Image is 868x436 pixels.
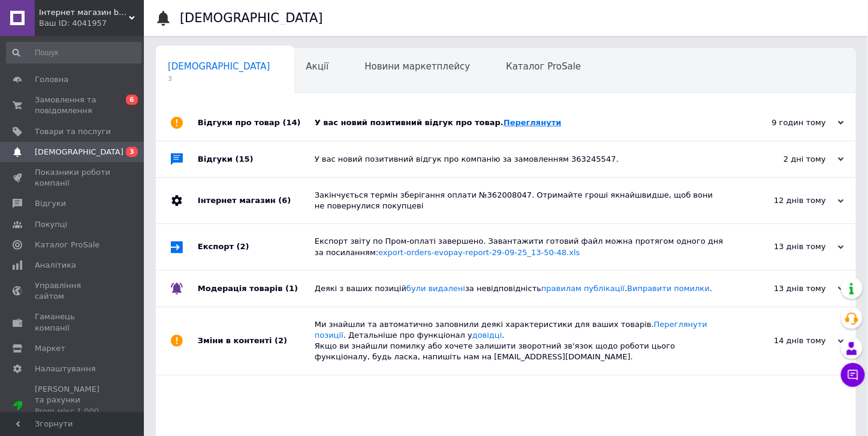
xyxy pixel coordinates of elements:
[541,284,625,293] a: правилам публікації
[35,147,123,158] span: [DEMOGRAPHIC_DATA]
[278,196,291,205] span: (6)
[315,283,724,294] div: Деякі з ваших позицій за невідповідність . .
[306,61,329,72] span: Акції
[198,307,315,375] div: Зміни в контенті
[126,95,138,105] span: 6
[841,363,865,387] button: Чат з покупцем
[315,117,724,128] div: У вас новий позитивний відгук про товар.
[504,118,562,127] a: Переглянути
[35,167,111,189] span: Показники роботи компанії
[198,271,315,307] div: Модерація товарів
[39,18,144,29] div: Ваш ID: 4041957
[237,242,249,251] span: (2)
[285,284,298,293] span: (1)
[35,126,111,137] span: Товари та послуги
[315,319,724,363] div: Ми знайшли та автоматично заповнили деякі характеристики для ваших товарів. . Детальніше про функ...
[236,155,254,163] span: (15)
[724,335,844,346] div: 14 днів тому
[168,74,270,83] span: 3
[364,61,470,72] span: Новини маркетплейсу
[724,241,844,252] div: 13 днів тому
[198,178,315,223] div: Інтернет магазин
[506,61,581,72] span: Каталог ProSale
[315,236,724,258] div: Експорт звіту по Пром-оплаті завершено. Завантажити готовий файл можна протягом одного дня за пос...
[35,219,67,230] span: Покупці
[724,117,844,128] div: 9 годин тому
[35,260,76,271] span: Аналітика
[724,195,844,206] div: 12 днів тому
[315,320,707,340] a: Переглянути позиції
[39,7,129,18] span: Інтернет магазин bookshop
[724,154,844,165] div: 2 дні тому
[35,311,111,333] span: Гаманець компанії
[35,74,68,85] span: Головна
[35,364,96,374] span: Налаштування
[275,336,287,345] span: (2)
[35,240,100,250] span: Каталог ProSale
[406,284,465,293] a: були видалені
[35,406,111,428] div: Prom мікс 1 000 (13 місяців)
[472,331,502,340] a: довідці
[126,147,138,157] span: 3
[315,154,724,165] div: У вас новий позитивний відгук про компанію за замовленням 363245547.
[6,42,141,63] input: Пошук
[168,61,270,72] span: [DEMOGRAPHIC_DATA]
[35,343,65,354] span: Маркет
[35,95,111,116] span: Замовлення та повідомлення
[180,11,323,25] h1: [DEMOGRAPHIC_DATA]
[724,283,844,294] div: 13 днів тому
[198,224,315,270] div: Експорт
[35,280,111,302] span: Управління сайтом
[378,248,580,257] a: export-orders-evopay-report-29-09-25_13-50-48.xls
[283,118,301,127] span: (14)
[315,190,724,211] div: Закінчується термін зберігання оплати №362008047. Отримайте гроші якнайшвидше, щоб вони не поверн...
[35,384,111,428] span: [PERSON_NAME] та рахунки
[627,284,710,293] a: Виправити помилки
[198,141,315,177] div: Відгуки
[198,105,315,141] div: Відгуки про товар
[35,198,66,209] span: Відгуки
